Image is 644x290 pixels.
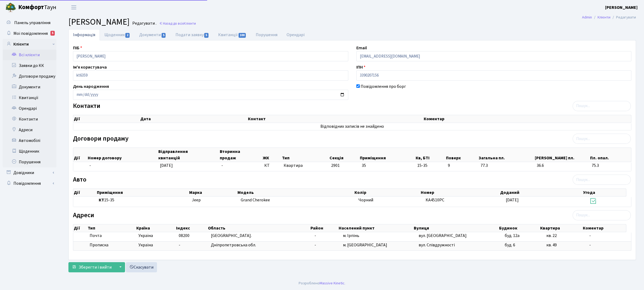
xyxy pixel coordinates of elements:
span: 2901 [331,163,340,168]
label: ПІБ [73,45,82,51]
span: 15-35 [417,163,444,169]
a: Щоденник [100,29,135,40]
th: Номер [420,189,500,196]
a: Квитанції [3,92,56,103]
span: Клієнти [184,21,196,26]
th: Область [207,224,310,232]
th: [PERSON_NAME] пл. [534,148,589,162]
input: Пошук... [573,175,631,185]
th: Поверх [445,148,478,162]
th: Приміщення [359,148,415,162]
span: [PERSON_NAME] [68,16,130,28]
span: 15-35 [99,197,188,203]
th: Марка [189,189,237,196]
span: м. Ірпінь [343,233,359,239]
span: м. [GEOGRAPHIC_DATA] [343,242,387,248]
th: Пл. опал. [590,148,631,162]
label: Повідомлення про борг [361,83,406,90]
th: ЖК [262,148,281,162]
span: Панель управління [14,20,50,26]
span: вул. [GEOGRAPHIC_DATA] [419,233,467,239]
span: Почта [90,233,102,239]
input: Пошук... [573,134,631,144]
th: Тип [87,224,136,232]
th: Країна [136,224,175,232]
th: Індекс [175,224,207,232]
a: Автомобілі [3,135,56,146]
span: Мої повідомлення [13,31,48,36]
span: - [89,163,91,168]
th: Відправлення квитанцій [158,148,219,162]
a: Скасувати [126,262,157,272]
span: 08200 [179,233,189,239]
span: [GEOGRAPHIC_DATA]. [211,233,252,239]
th: Дії [73,148,87,162]
th: Угода [583,189,626,196]
label: Ім'я користувача [73,64,107,70]
img: logo.png [5,2,16,13]
th: Номер договору [87,148,158,162]
span: Дніпропетровська обл. [211,242,256,248]
span: буд. 12а [505,233,519,239]
input: Пошук... [573,101,631,111]
th: Дії [73,189,96,196]
span: - [221,163,223,168]
a: Порушення [251,29,282,40]
span: 2 [125,33,130,38]
div: Розроблено . [299,280,345,286]
span: - [589,233,591,239]
b: Комфорт [18,3,44,12]
span: - [179,242,180,248]
a: Massive Kinetic [320,280,345,286]
a: [PERSON_NAME] [605,4,638,11]
a: Контакти [3,114,56,125]
span: 36.6 [537,163,587,169]
span: кв. 49 [546,242,557,248]
span: буд. 6 [505,242,515,248]
a: Порушення [3,157,56,167]
span: Україна [138,233,174,239]
span: - [314,242,316,248]
span: 5 [162,33,166,38]
a: Клієнти [598,14,610,20]
a: Щоденник [3,146,56,157]
a: Довідники [3,167,56,178]
b: [PERSON_NAME] [605,5,638,10]
a: Панель управління [3,17,56,28]
th: Квартира [540,224,582,232]
span: кв. 22 [546,233,557,239]
span: 75.3 [592,163,629,169]
a: Admin [582,14,592,20]
span: KA4510PC [426,197,444,203]
th: Коментар [582,224,626,232]
label: Контакти [73,102,100,110]
a: Клієнти [3,39,56,50]
label: Email [356,45,367,51]
label: Договори продажу [73,135,129,143]
div: 5 [50,31,55,36]
a: Інформація [68,29,100,40]
label: ІПН [356,64,365,70]
th: Район [310,224,338,232]
a: Орендарі [282,29,309,40]
span: Чорний [358,197,373,203]
button: Переключити навігацію [67,3,80,12]
span: 100 [239,33,246,38]
span: 5 [204,33,208,38]
th: Коментар [423,115,631,123]
th: Вулиця [413,224,499,232]
th: Населений пункт [338,224,413,232]
a: Заявки до КК [3,60,56,71]
a: Назад до всіхКлієнти [159,21,196,26]
label: День народження [73,83,109,90]
span: 9 [448,163,476,169]
th: Кв, БТІ [415,148,446,162]
a: Орендарі [3,103,56,114]
a: Квитанції [214,29,251,40]
th: Будинок [499,224,540,232]
a: Мої повідомлення5 [3,28,56,39]
label: Авто [73,176,86,184]
th: Дії [73,115,140,123]
a: Адреси [3,125,56,135]
span: 35 [362,163,366,168]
